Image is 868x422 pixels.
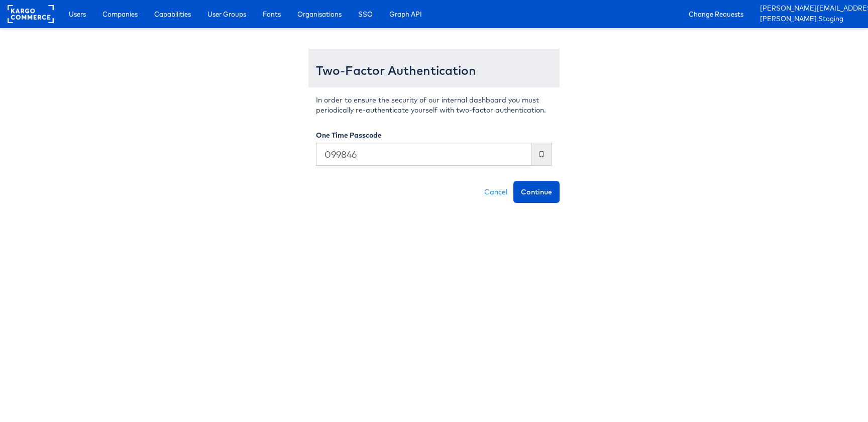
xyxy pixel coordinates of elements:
[69,9,86,19] span: Users
[389,9,422,19] span: Graph API
[316,143,531,166] input: Enter the code
[316,130,382,140] label: One Time Passcode
[760,4,860,14] a: [PERSON_NAME][EMAIL_ADDRESS][PERSON_NAME][DOMAIN_NAME]
[316,95,552,115] p: In order to ensure the security of our internal dashboard you must periodically re-authenticate y...
[478,181,513,203] a: Cancel
[255,5,288,23] a: Fonts
[207,9,246,19] span: User Groups
[61,5,93,23] a: Users
[263,9,281,19] span: Fonts
[297,9,342,19] span: Organisations
[95,5,145,23] a: Companies
[382,5,429,23] a: Graph API
[351,5,380,23] a: SSO
[316,64,552,77] h3: Two-Factor Authentication
[147,5,198,23] a: Capabilities
[358,9,373,19] span: SSO
[290,5,349,23] a: Organisations
[102,9,138,19] span: Companies
[154,9,191,19] span: Capabilities
[200,5,254,23] a: User Groups
[681,5,751,23] a: Change Requests
[760,14,860,25] a: [PERSON_NAME] Staging
[513,181,560,203] button: Continue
